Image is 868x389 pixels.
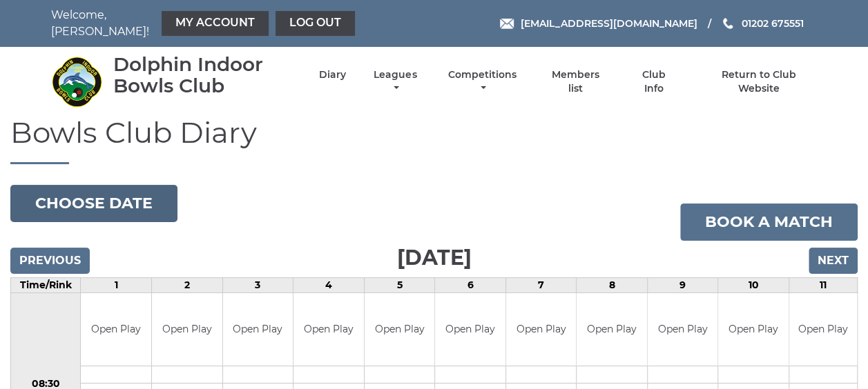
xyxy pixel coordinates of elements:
[222,278,293,293] td: 3
[365,293,435,366] td: Open Play
[718,278,789,293] td: 10
[700,68,817,95] a: Return to Club Website
[51,56,103,108] img: Dolphin Indoor Bowls Club
[11,278,81,293] td: Time/Rink
[721,16,803,31] a: Phone us 01202 675551
[152,293,222,366] td: Open Play
[741,17,803,30] span: 01202 675551
[364,278,435,293] td: 5
[789,293,857,366] td: Open Play
[680,203,858,241] a: Book a match
[435,293,505,366] td: Open Play
[632,68,677,95] a: Club Info
[648,293,718,366] td: Open Play
[152,278,223,293] td: 2
[500,16,697,31] a: Email [EMAIL_ADDRESS][DOMAIN_NAME]
[500,19,514,29] img: Email
[81,293,151,366] td: Open Play
[51,7,358,40] nav: Welcome, [PERSON_NAME]!
[162,11,269,36] a: My Account
[223,293,293,366] td: Open Play
[293,278,365,293] td: 4
[370,68,420,95] a: Leagues
[718,293,789,366] td: Open Play
[577,293,647,366] td: Open Play
[520,17,697,30] span: [EMAIL_ADDRESS][DOMAIN_NAME]
[809,248,858,274] input: Next
[276,11,355,36] a: Log out
[789,278,857,293] td: 11
[445,68,520,95] a: Competitions
[577,278,648,293] td: 8
[506,293,577,366] td: Open Play
[10,248,90,274] input: Previous
[647,278,718,293] td: 9
[543,68,607,95] a: Members list
[723,18,733,29] img: Phone us
[10,117,858,164] h1: Bowls Club Diary
[81,278,152,293] td: 1
[10,185,177,222] button: Choose date
[435,278,506,293] td: 6
[113,54,295,97] div: Dolphin Indoor Bowls Club
[293,293,364,366] td: Open Play
[505,278,577,293] td: 7
[319,68,346,81] a: Diary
